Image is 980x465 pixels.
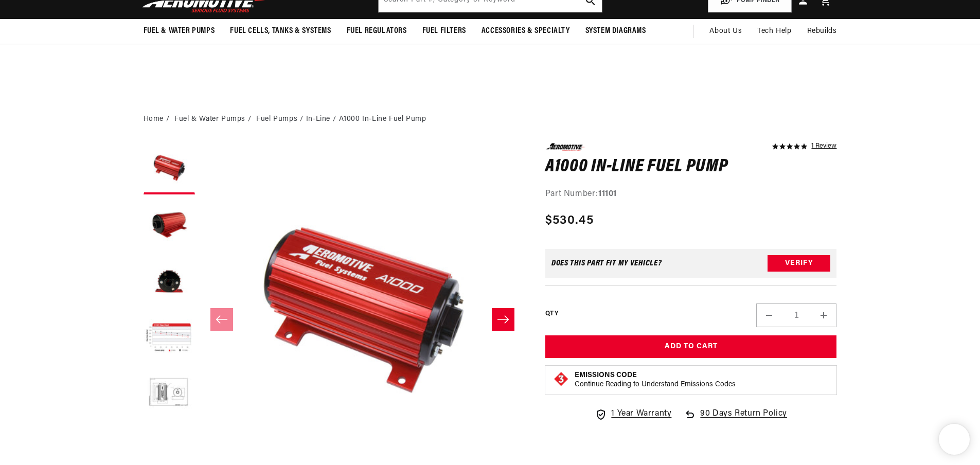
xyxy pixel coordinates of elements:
[482,26,570,37] span: Accessories & Specialty
[807,26,837,37] span: Rebuilds
[768,255,830,272] button: Verify
[230,26,331,37] span: Fuel Cells, Tanks & Systems
[700,407,787,431] span: 90 Days Return Policy
[551,259,662,267] div: Does This part fit My vehicle?
[492,308,514,331] button: Slide right
[757,26,791,37] span: Tech Help
[144,26,215,37] span: Fuel & Water Pumps
[545,188,837,201] div: Part Number:
[611,407,671,421] span: 1 Year Warranty
[144,313,195,364] button: Load image 4 in gallery view
[339,114,426,125] li: A1000 In-Line Fuel Pump
[575,380,736,389] p: Continue Reading to Understand Emissions Codes
[256,114,297,125] a: Fuel Pumps
[709,27,742,35] span: About Us
[702,19,750,44] a: About Us
[575,371,736,389] button: Emissions CodeContinue Reading to Understand Emissions Codes
[144,200,195,251] button: Load image 2 in gallery view
[545,335,837,359] button: Add to Cart
[422,26,466,37] span: Fuel Filters
[799,19,845,44] summary: Rebuilds
[545,159,837,175] h1: A1000 In-Line Fuel Pump
[684,407,787,431] a: 90 Days Return Policy
[811,143,836,150] a: 1 reviews
[222,19,338,43] summary: Fuel Cells, Tanks & Systems
[347,26,407,37] span: Fuel Regulators
[210,308,233,331] button: Slide left
[339,19,415,43] summary: Fuel Regulators
[595,407,671,421] a: 1 Year Warranty
[136,19,223,43] summary: Fuel & Water Pumps
[545,310,558,318] label: QTY
[474,19,578,43] summary: Accessories & Specialty
[415,19,474,43] summary: Fuel Filters
[174,114,245,125] a: Fuel & Water Pumps
[144,143,195,194] button: Load image 1 in gallery view
[750,19,799,44] summary: Tech Help
[306,114,339,125] li: In-Line
[585,26,646,37] span: System Diagrams
[144,114,164,125] a: Home
[553,371,569,387] img: Emissions code
[144,369,195,421] button: Load image 5 in gallery view
[144,256,195,308] button: Load image 3 in gallery view
[144,114,837,125] nav: breadcrumbs
[575,371,637,379] strong: Emissions Code
[578,19,654,43] summary: System Diagrams
[545,211,594,230] span: $530.45
[598,190,617,198] strong: 11101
